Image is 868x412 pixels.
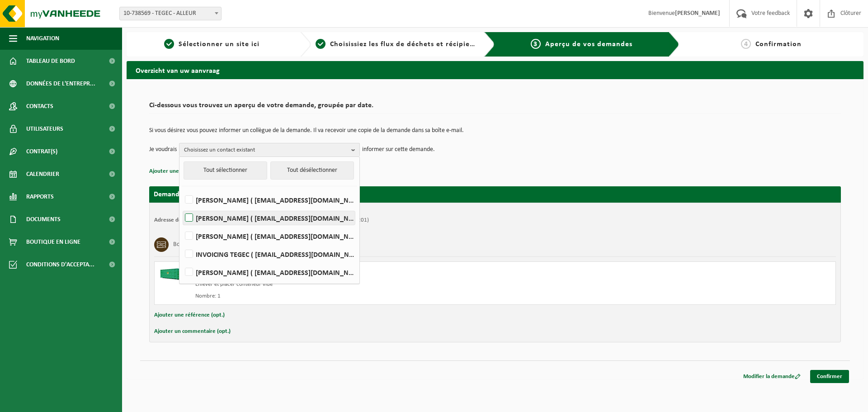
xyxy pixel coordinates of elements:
[149,128,841,134] p: Si vous désirez vous pouvez informer un collègue de la demande. Il va recevoir une copie de la de...
[164,39,174,49] span: 1
[810,370,849,383] a: Confirmer
[270,161,354,180] button: Tout désélectionner
[183,265,355,279] label: [PERSON_NAME] ( [EMAIL_ADDRESS][DOMAIN_NAME] )
[26,50,75,72] span: Tableau de bord
[159,266,186,280] img: HK-XC-30-GN-00.png
[173,237,208,252] h3: Bois traité (B)
[131,39,293,50] a: 1Sélectionner un site ici
[183,193,355,207] label: [PERSON_NAME] ( [EMAIL_ADDRESS][DOMAIN_NAME] )
[26,72,95,95] span: Données de l'entrepr...
[184,143,348,157] span: Choisissez un contact existant
[26,140,57,163] span: Contrat(s)
[179,143,360,156] button: Choisissez un contact existant
[26,231,80,253] span: Boutique en ligne
[362,143,435,156] p: informer sur cette demande.
[741,39,751,49] span: 4
[531,39,541,49] span: 3
[149,166,220,177] button: Ajouter une référence (opt.)
[149,102,841,114] h2: Ci-dessous vous trouvez un aperçu de votre demande, groupée par date.
[127,61,863,79] h2: Overzicht van uw aanvraag
[755,41,802,48] span: Confirmation
[736,370,807,383] a: Modifier la demande
[149,143,177,156] p: Je voudrais
[26,208,61,231] span: Documents
[183,247,355,261] label: INVOICING TEGEC ( [EMAIL_ADDRESS][DOMAIN_NAME] )
[154,326,231,337] button: Ajouter un commentaire (opt.)
[330,41,481,48] span: Choisissiez les flux de déchets et récipients
[26,27,59,50] span: Navigation
[26,253,94,276] span: Conditions d'accepta...
[195,293,531,300] div: Nombre: 1
[26,185,54,208] span: Rapports
[119,7,222,20] span: 10-738569 - TEGEC - ALLEUR
[184,161,267,180] button: Tout sélectionner
[26,95,53,118] span: Contacts
[154,191,222,198] strong: Demande pour [DATE]
[195,281,531,288] div: Enlever et placer conteneur vide
[183,211,355,225] label: [PERSON_NAME] ( [EMAIL_ADDRESS][DOMAIN_NAME] )
[179,41,259,48] span: Sélectionner un site ici
[26,163,59,185] span: Calendrier
[183,229,355,243] label: [PERSON_NAME] ( [EMAIL_ADDRESS][DOMAIN_NAME] )
[120,7,221,20] span: 10-738569 - TEGEC - ALLEUR
[154,309,225,321] button: Ajouter une référence (opt.)
[154,217,211,223] strong: Adresse de placement:
[675,10,720,17] strong: [PERSON_NAME]
[316,39,325,49] span: 2
[545,41,632,48] span: Aperçu de vos demandes
[26,118,63,140] span: Utilisateurs
[316,39,477,50] a: 2Choisissiez les flux de déchets et récipients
